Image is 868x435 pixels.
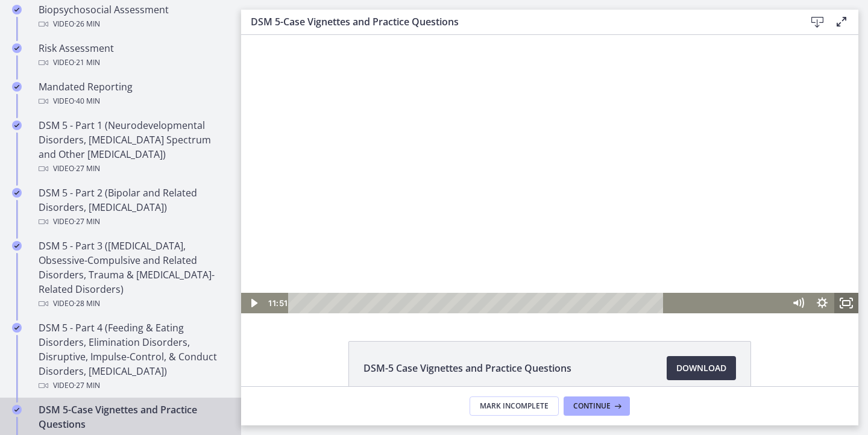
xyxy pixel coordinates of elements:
[12,120,22,130] i: Completed
[470,396,559,416] button: Mark Incomplete
[74,17,100,31] span: · 26 min
[74,161,100,176] span: · 27 min
[39,296,227,311] div: Video
[573,401,611,411] span: Continue
[39,41,227,70] div: Risk Assessment
[564,396,630,416] button: Continue
[480,401,549,411] span: Mark Incomplete
[251,14,786,29] h3: DSM 5-Case Vignettes and Practice Questions
[74,94,100,108] span: · 40 min
[12,188,22,198] i: Completed
[39,118,227,176] div: DSM 5 - Part 1 (Neurodevelopmental Disorders, [MEDICAL_DATA] Spectrum and Other [MEDICAL_DATA])
[74,378,100,393] span: · 27 min
[12,405,22,415] i: Completed
[39,17,227,31] div: Video
[12,82,22,92] i: Completed
[12,241,22,251] i: Completed
[569,258,593,278] button: Show settings menu
[39,80,227,108] div: Mandated Reporting
[545,258,569,278] button: Mute
[39,214,227,229] div: Video
[593,258,617,278] button: Fullscreen
[39,2,227,31] div: Biopsychosocial Assessment
[39,55,227,70] div: Video
[39,378,227,393] div: Video
[74,55,100,70] span: · 21 min
[667,356,736,380] a: Download
[74,296,100,311] span: · 28 min
[39,239,227,311] div: DSM 5 - Part 3 ([MEDICAL_DATA], Obsessive-Compulsive and Related Disorders, Trauma & [MEDICAL_DAT...
[241,35,858,313] iframe: Video Lesson
[363,361,571,375] span: DSM-5 Case Vignettes and Practice Questions
[39,321,227,393] div: DSM 5 - Part 4 (Feeding & Eating Disorders, Elimination Disorders, Disruptive, Impulse-Control, &...
[676,361,726,375] span: Download
[39,94,227,108] div: Video
[12,5,22,14] i: Completed
[12,43,22,53] i: Completed
[12,323,22,333] i: Completed
[74,214,100,229] span: · 27 min
[39,161,227,176] div: Video
[39,186,227,229] div: DSM 5 - Part 2 (Bipolar and Related Disorders, [MEDICAL_DATA])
